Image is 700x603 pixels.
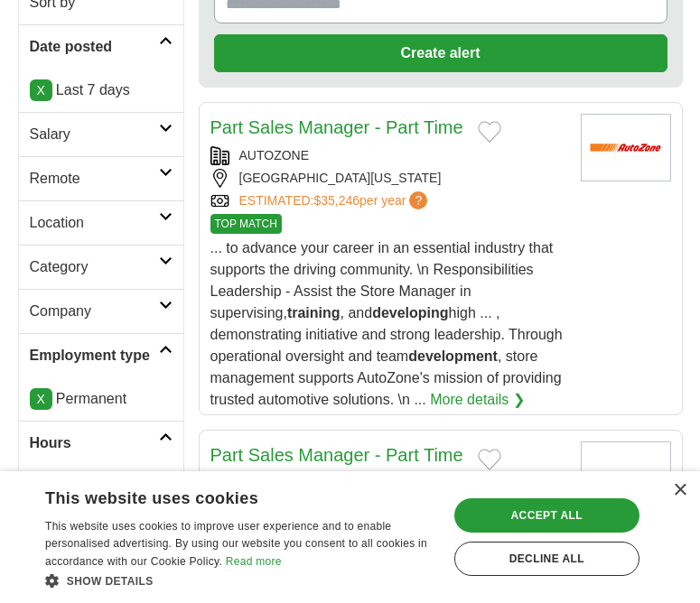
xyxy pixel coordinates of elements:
a: More details ❯ [430,389,525,411]
img: AutoZone logo [581,114,671,181]
span: TOP MATCH [210,214,282,234]
h2: Category [30,256,159,278]
img: AutoZone logo [581,441,671,509]
div: Decline all [454,542,639,576]
span: Show details [67,575,154,588]
a: Date posted [19,24,183,69]
span: ? [409,191,427,209]
li: Permanent [30,388,173,410]
a: Location [19,200,183,245]
button: Add to favorite jobs [478,449,501,470]
div: Accept all [454,498,639,533]
a: Category [19,245,183,289]
a: AUTOZONE [239,148,310,162]
a: X [30,388,52,410]
p: Last 7 days [30,79,173,101]
div: [GEOGRAPHIC_DATA][US_STATE] [210,169,566,188]
span: $35,246 [313,193,359,208]
button: Add to favorite jobs [478,121,501,143]
h2: Date posted [30,36,159,58]
h2: Employment type [30,345,159,366]
h2: Salary [30,124,159,145]
a: Read more, opens a new window [226,555,282,568]
a: Part Sales Manager - Part Time [210,445,463,465]
div: This website uses cookies [45,482,390,509]
a: Part Sales Manager - Part Time [210,117,463,137]
h2: Location [30,212,159,234]
a: X [30,79,52,101]
a: Remote [19,156,183,200]
a: ESTIMATED:$35,246per year? [239,191,432,210]
a: Salary [19,112,183,156]
a: Employment type [19,333,183,377]
h2: Company [30,301,159,322]
span: This website uses cookies to improve user experience and to enable personalised advertising. By u... [45,520,427,569]
a: Hours [19,421,183,465]
strong: developing [372,305,448,320]
strong: development [408,348,498,364]
h2: Hours [30,432,159,454]
div: Show details [45,571,435,589]
div: Close [673,484,686,497]
h2: Remote [30,168,159,190]
a: Company [19,289,183,333]
button: Create alert [214,34,667,72]
strong: training [287,305,341,320]
span: ... to advance your career in an essential industry that supports the driving community. \n Respo... [210,240,563,407]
